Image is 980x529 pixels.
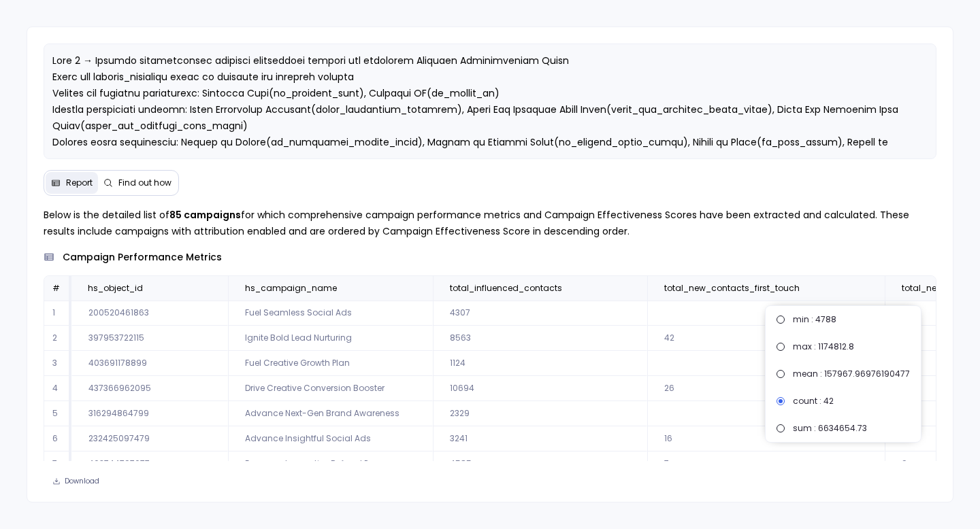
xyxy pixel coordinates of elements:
span: total_new_contacts_first_touch [664,283,800,294]
p: Below is the detailed list of for which comprehensive campaign performance metrics and Campaign E... [44,207,936,239]
td: 403691178899 [71,351,228,376]
td: 3241 [433,426,647,451]
td: 8563 [433,326,647,351]
td: 1 [44,301,71,326]
span: Lore 2 → Ipsumdo sitametconsec adipisci elitseddoei tempori utl etdolorem Aliquaen Adminimveniam ... [52,54,906,345]
span: hs_object_id [88,283,143,294]
td: Drive Creative Conversion Booster [228,376,433,401]
td: 6 [44,426,71,451]
td: 200520461863 [71,301,228,326]
button: Find out how [98,172,177,194]
td: 7 [44,451,71,477]
td: 437366962095 [71,376,228,401]
td: 5 [44,401,71,426]
span: hs_campaign_name [245,283,337,294]
td: Ignite Bold Lead Nurturing [228,326,433,351]
span: Report [66,177,93,188]
td: 7 [647,451,885,477]
span: count : 42 [793,396,834,407]
td: 316294864799 [71,401,228,426]
td: 232425097479 [71,426,228,451]
span: campaign performance metrics [63,250,222,264]
span: # [52,282,60,294]
span: Download [65,477,99,486]
td: Fuel Seamless Social Ads [228,301,433,326]
td: 397953722115 [71,326,228,351]
span: total_influenced_contacts [450,283,562,294]
td: 10694 [433,376,647,401]
td: 42 [647,326,885,351]
span: Find out how [118,177,171,188]
span: sum : 6634654.73 [793,423,867,434]
td: 26 [647,376,885,401]
td: 2329 [433,401,647,426]
td: 2 [44,326,71,351]
td: Advance Insightful Social Ads [228,426,433,451]
td: Advance Next-Gen Brand Awareness [228,401,433,426]
td: 4 [44,376,71,401]
td: Fuel Creative Growth Plan [228,351,433,376]
button: Download [44,472,108,491]
span: max : 1174812.8 [793,341,854,352]
td: 403744797077 [71,451,228,477]
td: 1124 [433,351,647,376]
span: mean : 157967.96976190477 [793,369,910,379]
td: Empower Innovative Referral Program [228,451,433,477]
td: 4585 [433,451,647,477]
span: min : 4788 [793,314,836,325]
strong: 85 campaigns [169,208,241,222]
td: 3 [44,351,71,376]
td: 16 [647,426,885,451]
td: 4307 [433,301,647,326]
button: Report [46,172,98,194]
